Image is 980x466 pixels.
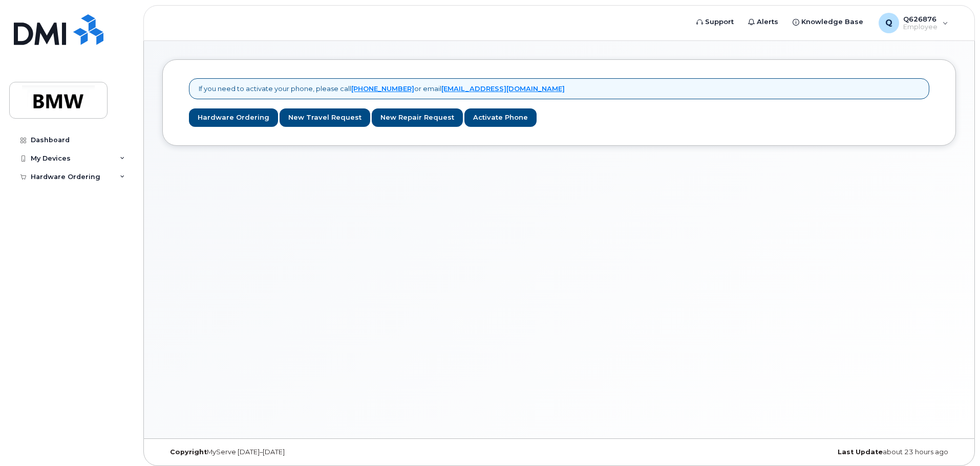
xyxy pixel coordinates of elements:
a: Hardware Ordering [189,108,278,127]
p: If you need to activate your phone, please call or email [199,84,565,94]
a: Activate Phone [464,108,537,127]
a: [PHONE_NUMBER] [351,84,414,93]
strong: Last Update [838,448,883,456]
div: MyServe [DATE]–[DATE] [162,448,427,456]
div: about 23 hours ago [691,448,956,456]
a: New Repair Request [372,108,463,127]
strong: Copyright [170,448,207,456]
a: [EMAIL_ADDRESS][DOMAIN_NAME] [441,84,565,93]
a: New Travel Request [280,108,370,127]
